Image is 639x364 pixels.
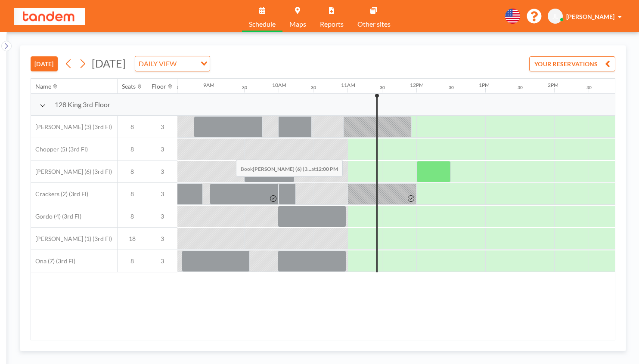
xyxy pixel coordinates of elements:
span: [PERSON_NAME] [566,13,614,20]
div: 9AM [203,82,214,88]
div: 30 [449,85,454,90]
span: Reports [320,21,344,28]
button: YOUR RESERVATIONS [529,56,615,71]
div: 12PM [410,82,424,88]
div: Seats [122,83,136,90]
span: Crackers (2) (3rd Fl) [31,190,88,198]
span: 3 [147,168,177,176]
span: Ona (7) (3rd Fl) [31,257,75,265]
input: Search for option [179,58,195,69]
div: 30 [518,85,523,90]
span: 8 [118,168,147,176]
span: JL [552,12,558,20]
div: 1PM [479,82,490,88]
b: 12:00 PM [316,166,338,172]
div: 11AM [341,82,355,88]
div: 30 [242,85,247,90]
span: 8 [118,123,147,131]
span: 3 [147,213,177,220]
div: 30 [311,85,316,90]
span: 8 [118,190,147,198]
div: 30 [586,85,592,90]
span: [PERSON_NAME] (3) (3rd Fl) [31,123,112,131]
div: 30 [380,85,385,90]
span: Chopper (5) (3rd Fl) [31,145,88,153]
span: Schedule [249,21,276,28]
b: [PERSON_NAME] (6) (3... [253,166,311,172]
span: 8 [118,257,147,265]
span: 3 [147,257,177,265]
span: Other sites [357,21,391,28]
span: Maps [289,21,306,28]
span: Gordo (4) (3rd Fl) [31,213,81,220]
span: DAILY VIEW [137,58,178,69]
div: 2PM [548,82,558,88]
span: [PERSON_NAME] (1) (3rd Fl) [31,235,112,243]
span: Book at [236,160,343,177]
div: Search for option [135,56,210,71]
span: 3 [147,190,177,198]
span: 3 [147,235,177,243]
span: 18 [118,235,147,243]
span: 3 [147,145,177,153]
span: 3 [147,123,177,131]
span: 128 King 3rd Floor [55,100,110,109]
span: 8 [118,145,147,153]
span: [PERSON_NAME] (6) (3rd Fl) [31,168,112,176]
span: 8 [118,213,147,220]
img: organization-logo [14,8,85,25]
div: Name [35,83,51,90]
span: [DATE] [92,57,126,70]
button: [DATE] [31,56,58,71]
div: Floor [152,83,166,90]
div: 10AM [272,82,286,88]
